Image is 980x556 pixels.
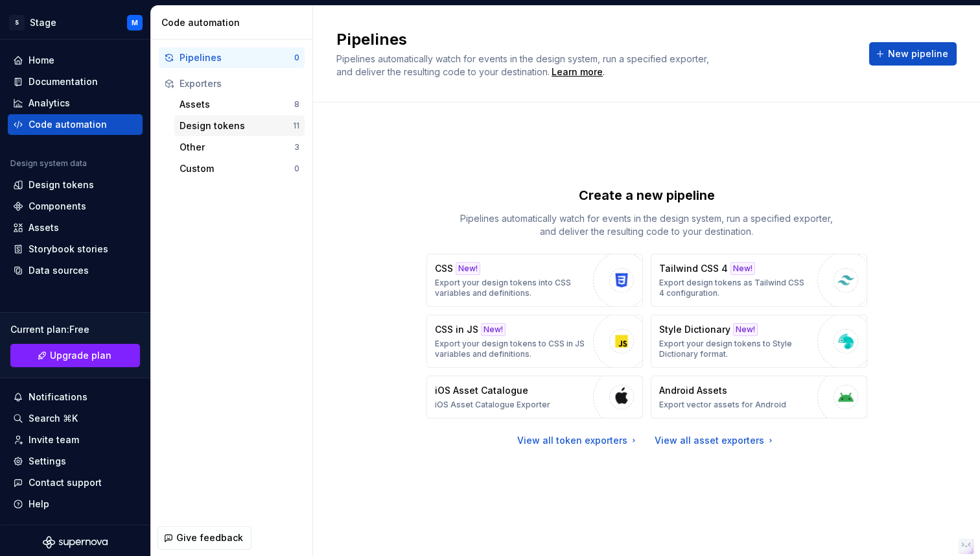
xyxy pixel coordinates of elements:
[174,115,305,136] button: Design tokens11
[29,412,78,425] div: Search ⌘K
[426,376,643,418] button: iOS Asset CatalogueiOS Asset Catalogue Exporter
[8,175,143,195] a: Design tokens
[435,384,528,397] p: iOS Asset Catalogue
[8,429,143,450] a: Invite team
[336,29,854,50] h2: Pipelines
[426,254,643,307] button: CSSNew!Export your design tokens into CSS variables and definitions.
[29,433,79,446] div: Invite team
[294,142,299,152] div: 3
[8,196,143,217] a: Components
[8,71,143,92] a: Documentation
[29,243,108,256] div: Storybook stories
[8,239,143,260] a: Storybook stories
[29,221,59,234] div: Assets
[435,400,550,410] p: iOS Asset Catalogue Exporter
[29,264,89,277] div: Data sources
[8,93,143,114] a: Analytics
[8,472,143,493] button: Contact support
[180,51,294,64] div: Pipelines
[869,42,957,66] button: New pipeline
[29,200,86,213] div: Components
[29,178,94,191] div: Design tokens
[552,66,603,79] a: Learn more
[730,262,755,275] div: New!
[8,387,143,407] button: Notifications
[659,400,786,410] p: Export vector assets for Android
[29,97,70,110] div: Analytics
[8,494,143,514] button: Help
[161,16,307,29] div: Code automation
[29,75,98,88] div: Documentation
[659,278,811,298] p: Export design tokens as Tailwind CSS 4 configuration.
[659,323,730,336] p: Style Dictionary
[452,212,841,238] p: Pipelines automatically watch for events in the design system, run a specified exporter, and deli...
[29,118,107,131] div: Code automation
[180,162,294,175] div: Custom
[174,158,305,179] button: Custom0
[733,323,758,336] div: New!
[550,67,605,77] span: .
[651,376,867,418] button: Android AssetsExport vector assets for Android
[435,262,453,275] p: CSS
[294,53,299,63] div: 0
[30,16,56,29] div: Stage
[29,455,66,468] div: Settings
[29,498,49,511] div: Help
[8,114,143,135] a: Code automation
[8,217,143,238] a: Assets
[180,119,293,132] div: Design tokens
[435,339,587,359] p: Export your design tokens to CSS in JS variables and definitions.
[174,94,305,115] button: Assets8
[3,8,148,36] button: SStageM
[8,260,143,281] a: Data sources
[29,391,87,404] div: Notifications
[180,141,294,154] div: Other
[435,278,587,298] p: Export your design tokens into CSS variables and definitions.
[176,531,243,544] span: Give feedback
[43,536,108,549] svg: Supernova Logo
[8,408,143,429] button: Search ⌘K
[8,451,143,472] a: Settings
[294,99,299,110] div: 8
[10,344,140,367] a: Upgrade plan
[435,323,478,336] p: CSS in JS
[10,158,87,169] div: Design system data
[655,434,776,447] a: View all asset exporters
[159,47,305,68] button: Pipelines0
[888,47,948,60] span: New pipeline
[651,254,867,307] button: Tailwind CSS 4New!Export design tokens as Tailwind CSS 4 configuration.
[132,18,138,28] div: M
[29,476,102,489] div: Contact support
[157,526,251,550] button: Give feedback
[293,121,299,131] div: 11
[9,15,25,30] div: S
[174,137,305,158] button: Other3
[579,186,715,204] p: Create a new pipeline
[456,262,480,275] div: New!
[517,434,639,447] a: View all token exporters
[426,315,643,368] button: CSS in JSNew!Export your design tokens to CSS in JS variables and definitions.
[8,50,143,71] a: Home
[659,262,728,275] p: Tailwind CSS 4
[336,53,712,77] span: Pipelines automatically watch for events in the design system, run a specified exporter, and deli...
[659,384,727,397] p: Android Assets
[659,339,811,359] p: Export your design tokens to Style Dictionary format.
[180,77,299,90] div: Exporters
[180,98,294,111] div: Assets
[50,349,111,362] span: Upgrade plan
[481,323,506,336] div: New!
[651,315,867,368] button: Style DictionaryNew!Export your design tokens to Style Dictionary format.
[29,54,54,67] div: Home
[10,323,140,336] div: Current plan : Free
[294,163,299,174] div: 0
